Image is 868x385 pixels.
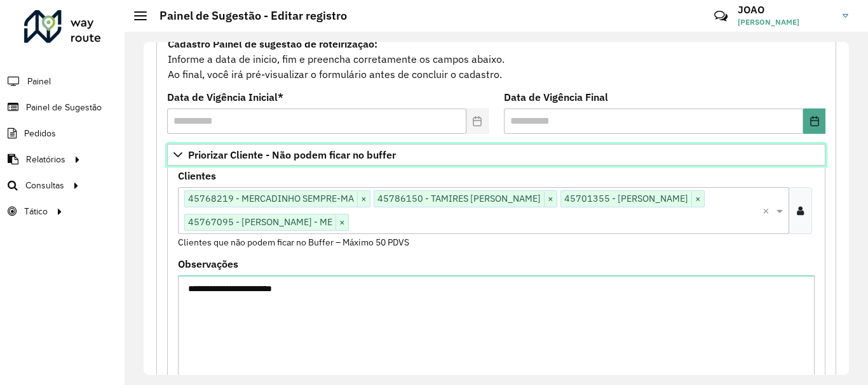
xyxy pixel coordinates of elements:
[24,205,48,218] span: Tático
[24,127,56,140] span: Pedidos
[178,168,216,183] label: Clientes
[336,215,348,230] span: ×
[168,37,377,50] strong: Cadastro Painel de sugestão de roteirização:
[357,192,370,207] span: ×
[738,16,833,28] span: [PERSON_NAME]
[738,4,833,16] h3: JOAO
[763,203,773,218] span: Clear all
[27,75,51,88] span: Painel
[544,192,557,207] span: ×
[147,9,347,23] h2: Painel de Sugestão - Editar registro
[185,191,357,206] span: 45768219 - MERCADINHO SEMPRE-MA
[26,101,102,114] span: Painel de Sugestão
[185,214,336,230] span: 45767095 - [PERSON_NAME] - ME
[561,191,691,206] span: 45701355 - [PERSON_NAME]
[178,256,238,271] label: Observações
[178,237,409,248] small: Clientes que não podem ficar no Buffer – Máximo 50 PDVS
[374,191,544,206] span: 45786150 - TAMIRES [PERSON_NAME]
[167,89,283,105] label: Data de Vigência Inicial
[167,144,825,166] a: Priorizar Cliente - Não podem ficar no buffer
[167,36,825,82] div: Informe a data de inicio, fim e preencha corretamente os campos abaixo. Ao final, você irá pré-vi...
[707,3,735,30] a: Contato Rápido
[803,108,825,134] button: Choose Date
[25,179,64,192] span: Consultas
[504,89,608,105] label: Data de Vigência Final
[691,192,704,207] span: ×
[26,153,65,166] span: Relatórios
[188,150,396,160] span: Priorizar Cliente - Não podem ficar no buffer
